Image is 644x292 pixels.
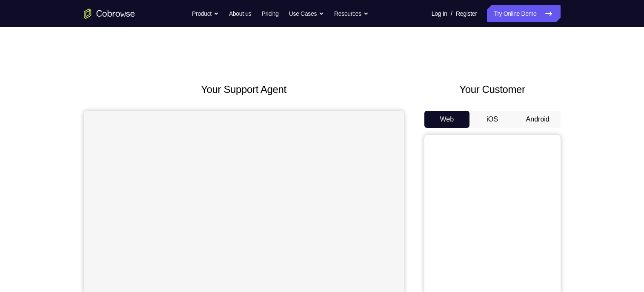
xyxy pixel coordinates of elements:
button: Android [515,111,561,128]
a: Go to the home page [84,9,135,19]
h2: Your Customer [424,82,561,97]
a: Log In [432,5,447,22]
a: Pricing [261,5,278,22]
a: About us [229,5,251,22]
button: Product [192,5,219,22]
h2: Your Support Agent [84,82,404,97]
button: Resources [334,5,369,22]
button: iOS [469,111,515,128]
button: Use Cases [289,5,324,22]
span: / [451,9,452,19]
a: Try Online Demo [487,5,560,22]
button: Web [424,111,470,128]
a: Register [456,5,477,22]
